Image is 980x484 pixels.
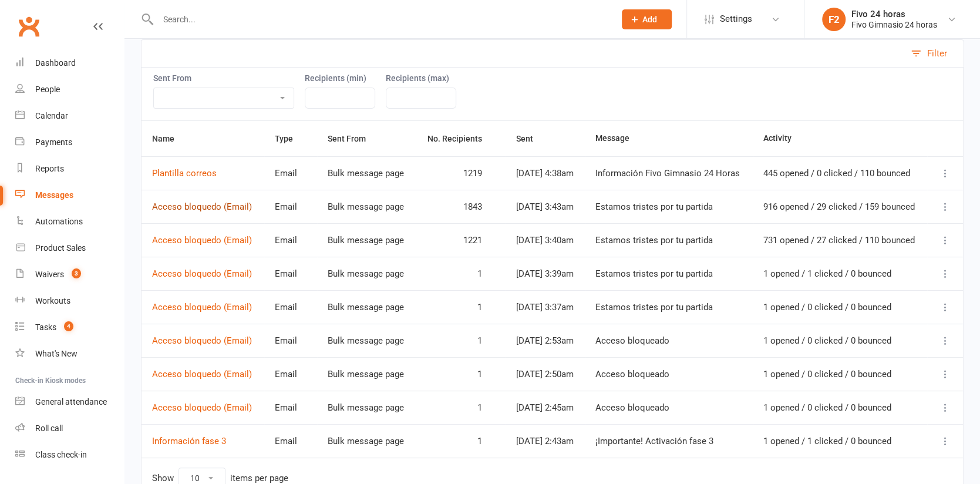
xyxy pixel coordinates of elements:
div: Acceso bloqueado [595,403,742,413]
div: Email [275,269,307,279]
a: Tasks 4 [15,314,124,341]
div: 1 [426,369,495,379]
a: Acceso bloquedo (Email) [152,268,252,279]
div: Workouts [35,296,70,305]
div: Estamos tristes por tu partida [595,302,742,312]
div: 916 opened / 29 clicked / 159 bounced [763,202,917,212]
div: Tasks [35,322,56,332]
button: Sent From [328,132,379,146]
div: 1 opened / 1 clicked / 0 bounced [763,269,917,279]
span: Type [275,134,306,143]
div: [DATE] 2:53am [516,336,575,346]
div: Email [275,169,307,179]
div: Acceso bloqueado [595,336,742,346]
div: 1 [426,269,495,279]
label: Recipients (min) [305,73,375,83]
div: Fivo Gimnasio 24 horas [851,19,937,30]
div: [DATE] 2:43am [516,436,575,446]
div: Bulk message page [328,169,405,179]
a: Acceso bloquedo (Email) [152,302,252,312]
div: 1 [426,403,495,413]
div: 731 opened / 27 clicked / 110 bounced [763,236,917,246]
span: Settings [720,6,752,32]
div: Reports [35,164,64,173]
div: Estamos tristes por tu partida [595,202,742,212]
div: Email [275,236,307,246]
label: Sent From [153,73,294,83]
div: Class check-in [35,450,87,459]
button: Sent [516,132,546,146]
a: Roll call [15,415,124,442]
span: Sent [516,134,546,143]
div: Email [275,369,307,379]
div: 1 [426,436,495,446]
a: Clubworx [14,12,43,41]
div: Email [275,202,307,212]
div: Bulk message page [328,236,405,246]
div: [DATE] 3:43am [516,202,575,212]
a: Acceso bloquedo (Email) [152,402,252,413]
div: 1 opened / 1 clicked / 0 bounced [763,436,917,446]
div: Dashboard [35,58,76,68]
th: Activity [753,121,928,156]
div: Bulk message page [328,436,405,446]
a: Acceso bloquedo (Email) [152,369,252,379]
a: Payments [15,129,124,156]
div: 1 [426,302,495,312]
input: Search... [154,11,607,28]
div: Bulk message page [328,369,405,379]
div: 1 [426,336,495,346]
div: Roll call [35,423,63,433]
div: Payments [35,137,72,147]
div: Email [275,336,307,346]
div: [DATE] 2:45am [516,403,575,413]
div: General attendance [35,397,107,406]
button: Type [275,132,306,146]
div: [DATE] 2:50am [516,369,575,379]
span: 4 [64,321,73,331]
a: Workouts [15,288,124,314]
div: Product Sales [35,243,86,253]
button: Name [152,132,187,146]
a: Acceso bloquedo (Email) [152,335,252,346]
a: Calendar [15,103,124,129]
div: Email [275,436,307,446]
div: Email [275,403,307,413]
a: Dashboard [15,50,124,76]
div: Automations [35,217,83,226]
div: ¡Importante! Activación fase 3 [595,436,742,446]
div: Email [275,302,307,312]
button: Add [622,9,672,29]
a: Información fase 3 [152,436,226,446]
label: Recipients (max) [386,73,456,83]
div: items per page [230,473,288,483]
div: Estamos tristes por tu partida [595,269,742,279]
div: Bulk message page [328,202,405,212]
div: Información Fivo Gimnasio 24 Horas [595,169,742,179]
div: Messages [35,190,73,200]
div: People [35,85,60,94]
div: [DATE] 3:40am [516,236,575,246]
div: Bulk message page [328,336,405,346]
th: Message [585,121,752,156]
div: 1 opened / 0 clicked / 0 bounced [763,336,917,346]
div: What's New [35,349,78,358]
a: Acceso bloquedo (Email) [152,235,252,246]
div: 1219 [426,169,495,179]
span: Sent From [328,134,379,143]
div: Filter [927,46,947,60]
div: 1221 [426,236,495,246]
div: 1 opened / 0 clicked / 0 bounced [763,302,917,312]
div: 1 opened / 0 clicked / 0 bounced [763,369,917,379]
div: Bulk message page [328,302,405,312]
span: No. Recipients [427,134,495,143]
a: Plantilla correos [152,168,217,179]
a: General attendance kiosk mode [15,389,124,415]
a: Messages [15,182,124,209]
a: Acceso bloquedo (Email) [152,201,252,212]
div: Acceso bloqueado [595,369,742,379]
div: 1 opened / 0 clicked / 0 bounced [763,403,917,413]
div: 445 opened / 0 clicked / 110 bounced [763,169,917,179]
a: Class kiosk mode [15,442,124,468]
button: No. Recipients [427,132,495,146]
